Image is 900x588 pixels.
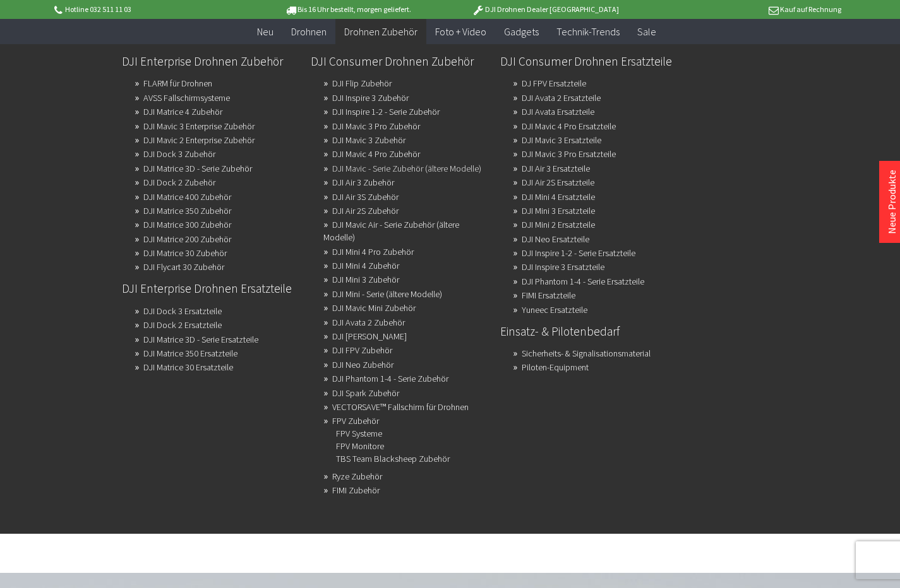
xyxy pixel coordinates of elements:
a: DJI Mavic 2 Enterprise Zubehör [143,131,255,149]
a: DJI Avata Ersatzteile [522,103,594,121]
a: DJI Matrice 30 Zubehör [143,244,227,262]
a: DJI Inspire 1-2 - Serie Ersatzteile [522,244,635,262]
a: VECTORSAVE™ Fallschirm für Drohnen [332,398,469,416]
a: DJI Inspire 1-2 - Serie Zubehör [332,103,440,121]
a: DJI Matrice 4 Zubehör [143,103,222,121]
a: Einsatz- & Pilotenbedarf [500,320,680,342]
a: Sale [628,19,665,45]
a: DJI Avata 2 Ersatzteile [522,89,601,107]
a: DJI Air 3 Zubehör [332,173,394,191]
span: Drohnen Zubehör [344,25,417,38]
a: DJI Mini 4 Pro Zubehör [332,243,414,261]
a: DJI Consumer Drohnen Ersatzteile [500,50,680,72]
a: DJI Consumer Drohnen Zubehör [311,50,490,72]
a: DJI FPV Zubehör [332,341,392,359]
a: Technik-Trends [548,19,628,45]
span: Sale [637,25,656,38]
span: Technik-Trends [556,25,620,38]
a: DJI Mavic Mini Zubehör [332,299,416,317]
p: DJI Drohnen Dealer [GEOGRAPHIC_DATA] [447,2,644,17]
a: DJI Mavic - Serie Zubehör (ältere Modelle) [332,160,481,177]
a: DJI Air 2S Zubehör [332,202,399,220]
span: Drohnen [291,25,327,38]
a: DJI Spark Zubehör [332,384,399,402]
a: Foto + Video [426,19,495,45]
a: Yuneec Ersatzteile [522,301,587,319]
a: DJI Air 3 Ersatzteile [522,160,590,177]
a: DJI Mavic 4 Pro Ersatzteile [522,117,616,135]
a: DJ FPV Ersatzteile [522,74,586,92]
a: Ryze Zubehör [332,467,382,485]
a: FIMI Zubehör [332,481,380,499]
a: DJI Air 3S Zubehör [332,188,399,206]
a: DJI Neo Ersatzteile [522,230,589,248]
a: DJI Mini 3 Zubehör [332,271,399,288]
a: Neue Produkte [885,170,898,234]
a: DJI Mavic 3 Pro Zubehör [332,117,420,135]
a: DJI Matrice 300 Zubehör [143,216,231,233]
a: FLARM für Drohnen [143,74,212,92]
p: Bis 16 Uhr bestellt, morgen geliefert. [249,2,447,17]
a: Sicherheits- & Signalisationsmaterial [522,344,651,362]
a: AVSS Fallschirmsysteme [143,89,230,107]
a: DJI Dock 2 Ersatzteile [143,316,222,334]
a: DJI Dock 3 Ersatzteile [143,302,222,320]
a: DJI Mini 4 Ersatzteile [522,188,595,206]
a: DJI Mavic 3 Enterprise Zubehör [143,117,255,135]
a: DJI Mini 2 Ersatzteile [522,216,595,233]
a: Drohnen [282,19,335,45]
a: DJI Flip Zubehör [332,74,392,92]
span: Gadgets [504,25,539,38]
a: DJI Matrice 3D - Serie Zubehör [143,160,252,177]
a: DJI Enterprise Drohnen Zubehör [122,50,301,72]
a: DJI Avata 2 Zubehör [332,314,405,331]
a: DJI Matrice 350 Ersatzteile [143,344,237,362]
span: Foto + Video [435,25,486,38]
p: Hotline 032 511 11 03 [52,2,249,17]
a: Drohnen Zubehör [335,19,426,45]
a: DJI Matrice 30 Ersatzteile [143,358,233,376]
a: DJI Inspire 3 Ersatzteile [522,258,604,276]
a: Neu [248,19,282,45]
a: DJI Mini 3 Ersatzteile [522,202,595,220]
a: DJI Enterprise Drohnen Ersatzteile [122,278,301,299]
a: DJI Phantom 1-4 - Serie Ersatzteile [522,273,644,290]
a: FPV Zubehör [332,412,379,430]
a: DJI Mavic 3 Ersatzteile [522,131,601,149]
a: DJI Air 2S Ersatzteile [522,173,594,191]
a: DJI Mavic 4 Pro Zubehör [332,145,420,163]
a: DJI Mavic 3 Zubehör [332,131,405,149]
a: DJI Flycart 30 Zubehör [143,258,224,276]
a: DJI Matrice 200 Zubehör [143,230,231,248]
a: DJI Mavic 3 Pro Ersatzteile [522,145,616,163]
a: DJI Dock 2 Zubehör [143,173,215,191]
a: DJI Mini 4 Zubehör [332,257,399,274]
a: FPV Monitore [336,437,384,455]
a: DJI Matrice 3D - Serie Ersatzteile [143,331,258,348]
a: TBS Team Blacksheep Zubehör [336,450,450,467]
a: DJI Neo Zubehör [332,356,393,373]
a: Gadgets [495,19,548,45]
a: DJI Mini - Serie (ältere Modelle) [332,285,442,303]
a: Piloten-Equipment [522,358,589,376]
a: DJI Inspire 3 Zubehör [332,89,409,107]
a: DJI Mavic Air - Serie Zubehör (ältere Modelle) [323,216,459,246]
span: Neu [257,25,273,38]
a: DJI Dock 3 Zubehör [143,145,215,163]
a: DJI Matrice 350 Zubehör [143,202,231,220]
a: FIMI Ersatzteile [522,286,575,304]
p: Kauf auf Rechnung [644,2,841,17]
a: DJI Phantom 1-4 - Serie Zubehör [332,370,448,387]
a: DJI Avata Zubehör [332,327,407,345]
a: FPV Systeme [336,425,382,442]
a: DJI Matrice 400 Zubehör [143,188,231,206]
